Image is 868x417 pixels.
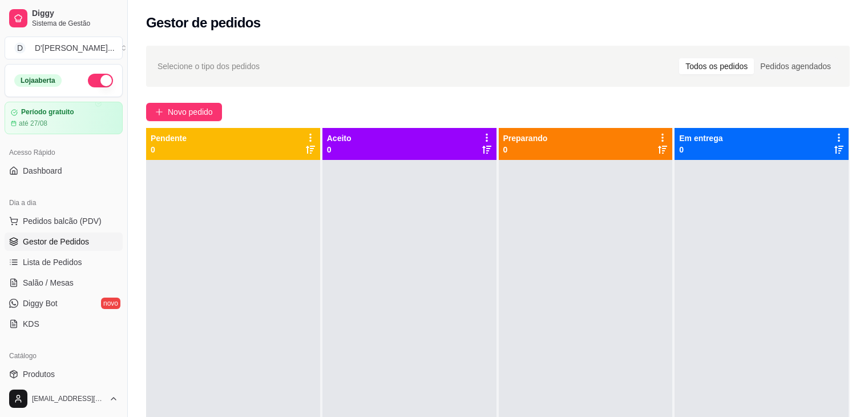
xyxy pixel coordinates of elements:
button: [EMAIL_ADDRESS][DOMAIN_NAME] [5,385,123,412]
p: Pendente [151,133,187,144]
a: Gestor de Pedidos [5,232,123,251]
button: Pedidos balcão (PDV) [5,212,123,230]
span: Sistema de Gestão [32,19,118,28]
span: Dashboard [23,165,62,177]
p: 0 [327,144,352,155]
div: Catálogo [5,347,123,365]
a: KDS [5,315,123,333]
article: até 27/08 [19,119,47,128]
a: Diggy Botnovo [5,294,123,312]
span: D [14,42,26,54]
p: 0 [151,144,187,155]
p: Preparando [503,133,548,144]
span: Novo pedido [168,106,213,118]
button: Select a team [5,37,123,59]
div: Pedidos agendados [754,58,837,74]
span: Gestor de Pedidos [23,236,89,247]
button: Alterar Status [88,74,113,87]
a: Produtos [5,365,123,383]
p: Aceito [327,133,352,144]
div: D'[PERSON_NAME] ... [35,42,115,54]
p: Em entrega [679,133,722,144]
span: KDS [23,318,39,330]
div: Todos os pedidos [679,58,754,74]
div: Loja aberta [14,74,62,87]
p: 0 [679,144,722,155]
span: Salão / Mesas [23,277,74,288]
article: Período gratuito [21,108,74,117]
div: Dia a dia [5,194,123,212]
span: Lista de Pedidos [23,256,82,268]
span: plus [155,108,163,116]
a: Lista de Pedidos [5,253,123,271]
a: DiggySistema de Gestão [5,5,123,32]
span: Selecione o tipo dos pedidos [158,60,260,73]
a: Salão / Mesas [5,274,123,292]
a: Dashboard [5,162,123,180]
div: Acesso Rápido [5,143,123,162]
span: Diggy [32,9,118,19]
span: Produtos [23,368,55,380]
h2: Gestor de pedidos [146,14,261,32]
p: 0 [503,144,548,155]
span: Pedidos balcão (PDV) [23,215,102,227]
button: Novo pedido [146,103,222,121]
span: [EMAIL_ADDRESS][DOMAIN_NAME] [32,394,104,403]
span: Diggy Bot [23,298,58,309]
a: Período gratuitoaté 27/08 [5,102,123,134]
